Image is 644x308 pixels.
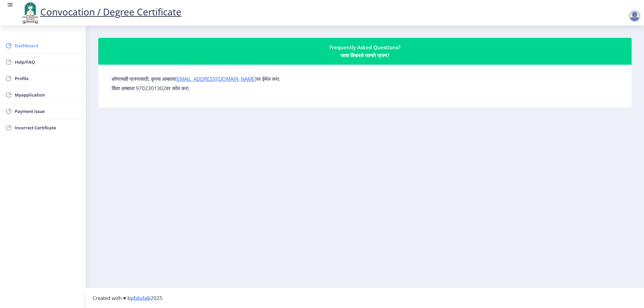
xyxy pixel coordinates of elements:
[20,1,40,24] img: logo
[20,5,181,18] a: Convocation / Degree Certificate
[93,295,163,301] span: Created with ♥ by 2025
[133,295,151,301] a: Edulab
[112,85,618,91] p: किंवा आम्हाला 9702301302वर कॉल करा.
[15,74,80,82] span: Profile
[15,124,80,132] span: Incorrect Certificate
[15,91,80,99] span: Myapplication
[15,42,80,50] span: Dashboard
[15,58,80,66] span: Help/FAQ
[106,43,624,59] div: Frequently Asked Questions? सतत विचारले जाणारे प्रश्न?
[112,75,280,82] label: कोणत्याही प्रश्नासाठी, कृपया आम्हाला वर ईमेल करा.
[15,107,80,115] span: Payment issue
[175,75,256,82] a: [EMAIL_ADDRESS][DOMAIN_NAME]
